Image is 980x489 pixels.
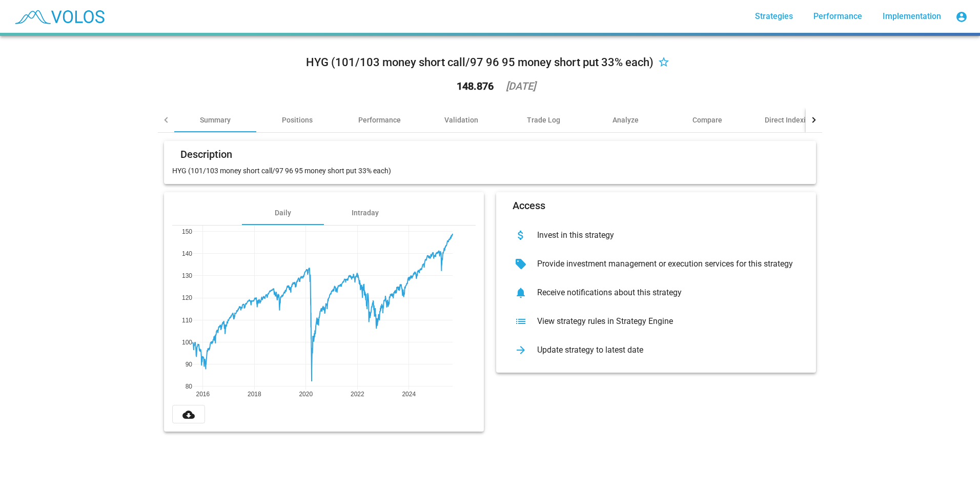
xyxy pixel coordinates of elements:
mat-icon: arrow_forward [513,342,529,358]
summary: DescriptionHYG (101/103 money short call/97 96 95 money short put 33% each)DailyIntradayAccessInv... [158,133,822,440]
span: Strategies [755,11,793,21]
div: Validation [444,115,478,125]
p: HYG (101/103 money short call/97 96 95 money short put 33% each) [172,166,808,176]
mat-icon: star_border [658,57,670,69]
button: Update strategy to latest date [504,336,808,364]
button: View strategy rules in Strategy Engine [504,307,808,336]
button: Provide investment management or execution services for this strategy [504,250,808,278]
span: Performance [813,11,862,21]
mat-icon: attach_money [513,227,529,243]
div: [DATE] [506,81,536,91]
mat-icon: sell [513,256,529,272]
a: Strategies [747,7,801,26]
div: Invest in this strategy [529,230,800,240]
div: 148.876 [457,81,494,91]
mat-card-title: Description [180,149,232,159]
div: Positions [282,115,313,125]
div: Summary [200,115,231,125]
img: blue_transparent.png [8,4,110,29]
button: Invest in this strategy [504,221,808,250]
div: View strategy rules in Strategy Engine [529,316,800,327]
button: Receive notifications about this strategy [504,278,808,307]
div: Direct Indexing [765,115,814,125]
div: HYG (101/103 money short call/97 96 95 money short put 33% each) [306,54,654,71]
mat-icon: account_circle [955,11,968,23]
a: Performance [805,7,870,26]
mat-icon: cloud_download [182,409,195,421]
div: Provide investment management or execution services for this strategy [529,259,800,269]
div: Performance [358,115,401,125]
mat-icon: notifications [513,284,529,301]
div: Analyze [612,115,639,125]
div: Daily [275,208,291,218]
div: Receive notifications about this strategy [529,288,800,298]
div: Update strategy to latest date [529,345,800,355]
mat-icon: list [513,313,529,330]
div: Intraday [352,208,379,218]
div: Trade Log [527,115,560,125]
a: Implementation [874,7,949,26]
div: Compare [692,115,722,125]
span: Implementation [883,11,941,21]
mat-card-title: Access [513,200,545,211]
